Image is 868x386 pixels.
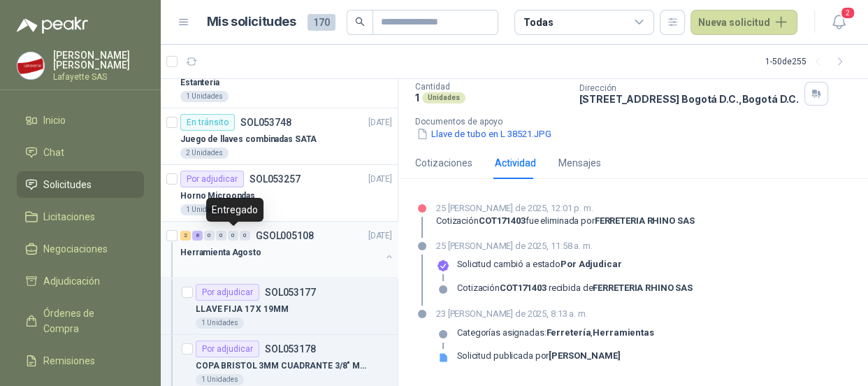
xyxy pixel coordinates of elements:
strong: FERRETERIA RHINO SAS [593,283,693,293]
a: Negociaciones [17,236,144,262]
p: 1 [415,92,419,103]
div: Por adjudicar [196,284,259,301]
div: Cotización fue eliminada por [436,215,694,227]
p: 25 [PERSON_NAME] de 2025, 12:01 p. m. [436,201,694,215]
div: 0 [204,231,215,241]
p: LLAVE FIJA 17 X 19MM [196,303,289,316]
strong: COT171403 [479,215,526,226]
div: 1 - 50 de 255 [765,50,851,73]
a: En tránsitoSOL053748[DATE] Juego de llaves combinadas SATA2 Unidades [161,108,398,165]
div: Por adjudicar [180,171,244,187]
p: Cantidad [415,82,567,92]
span: search [355,17,365,27]
div: 1 Unidades [196,374,244,385]
div: 0 [216,231,226,241]
a: Inicio [17,107,144,134]
a: Por adjudicarSOL053257[DATE] Horno Microondas1 Unidades [161,165,398,222]
span: 170 [308,14,335,31]
p: Juego de llaves combinadas SATA [180,133,317,146]
p: Lafayette SAS [53,73,144,81]
div: 2 [180,231,191,241]
strong: Ferretería [546,327,591,338]
p: COPA BRISTOL 3MM CUADRANTE 3/8" MARCA PROTO [196,359,370,373]
span: Chat [43,145,64,160]
div: 1 Unidades [180,204,229,215]
strong: Por adjudicar [560,259,621,269]
h1: Mis solicitudes [207,12,296,32]
button: Nueva solicitud [690,10,797,35]
div: Por adjudicar [196,341,259,357]
p: [DATE] [368,173,392,186]
a: Solicitudes [17,171,144,198]
a: Adjudicación [17,268,144,294]
div: Cotizaciones [415,155,472,171]
strong: FERRETERIA RHINO SAS [595,215,695,226]
p: Herramienta Agosto [180,246,261,259]
p: Solicitud cambió a estado [457,259,621,270]
p: 23 [PERSON_NAME] de 2025, 8:13 a. m. [436,307,654,321]
img: Company Logo [17,52,44,79]
span: Órdenes de Compra [43,306,131,336]
p: Estantería [180,76,219,90]
div: 0 [228,231,238,241]
strong: [PERSON_NAME] [549,350,620,361]
span: Solicitudes [43,177,92,192]
div: Mensajes [558,155,601,171]
a: Remisiones [17,348,144,374]
a: Por adjudicarSOL053177LLAVE FIJA 17 X 19MM1 Unidades [161,278,398,335]
strong: Herramientas [593,327,654,338]
p: [PERSON_NAME] [PERSON_NAME] [53,50,144,70]
p: [DATE] [368,229,392,243]
p: [STREET_ADDRESS] Bogotá D.C. , Bogotá D.C. [579,93,798,105]
a: 2 8 0 0 0 0 GSOL005108[DATE] Herramienta Agosto [180,227,395,272]
div: 1 Unidades [180,91,229,102]
div: 8 [192,231,203,241]
p: Documentos de apoyo [415,117,862,127]
div: Actividad [495,155,536,171]
p: SOL053257 [249,174,301,184]
a: Por enviarSOL053848[DATE] Estantería1 Unidades [161,52,398,108]
div: 2 Unidades [180,148,229,159]
div: 1 Unidades [196,317,244,329]
div: Unidades [422,92,465,103]
p: 25 [PERSON_NAME] de 2025, 11:58 a. m. [436,239,693,253]
div: En tránsito [180,114,235,131]
a: Licitaciones [17,203,144,230]
p: [DATE] [368,116,392,129]
span: Remisiones [43,353,95,369]
strong: COT171403 [500,283,547,293]
div: Cotización recibida de [457,283,693,294]
span: Negociaciones [43,241,108,257]
div: 0 [240,231,250,241]
button: 2 [826,10,851,35]
img: Logo peakr [17,17,88,34]
span: Licitaciones [43,209,95,224]
p: Horno Microondas [180,190,255,203]
p: Categorías asignadas: , [457,327,654,338]
p: SOL053178 [265,344,316,354]
p: SOL053177 [265,287,316,297]
span: 2 [840,6,855,20]
p: GSOL005108 [256,231,314,241]
div: Todas [523,15,553,30]
p: SOL053748 [240,117,291,127]
span: Adjudicación [43,273,100,289]
a: Chat [17,139,144,166]
div: Entregado [206,198,263,222]
div: Solicitud publicada por [457,350,621,362]
a: Órdenes de Compra [17,300,144,342]
p: Dirección [579,83,798,93]
span: Inicio [43,113,66,128]
button: Llave de tubo en L 38521.JPG [415,127,553,141]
